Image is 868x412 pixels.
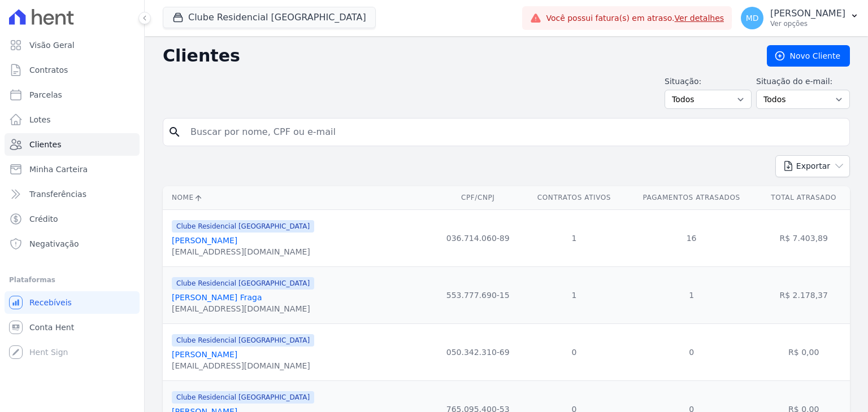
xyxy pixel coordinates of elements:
div: [EMAIL_ADDRESS][DOMAIN_NAME] [172,303,314,314]
td: 0 [626,323,758,380]
a: Contratos [5,59,140,81]
div: [EMAIL_ADDRESS][DOMAIN_NAME] [172,246,314,257]
a: Negativação [5,233,140,255]
div: Plataformas [9,273,135,287]
a: [PERSON_NAME] Fraga [172,293,262,302]
td: 1 [626,266,758,323]
a: Parcelas [5,84,140,106]
td: 050.342.310-69 [433,323,523,380]
p: [PERSON_NAME] [770,8,845,19]
a: Ver detalhes [675,14,724,23]
span: Clientes [29,139,61,150]
input: Buscar por nome, CPF ou e-mail [184,121,845,143]
span: Lotes [29,114,51,125]
a: Minha Carteira [5,158,140,181]
td: 16 [626,209,758,266]
span: Conta Hent [29,322,74,333]
th: Pagamentos Atrasados [626,186,758,209]
td: R$ 2.178,37 [757,266,850,323]
label: Situação do e-mail: [756,76,850,87]
div: [EMAIL_ADDRESS][DOMAIN_NAME] [172,360,314,371]
span: Visão Geral [29,40,75,51]
th: Nome [163,186,433,209]
span: Você possui fatura(s) em atraso. [546,12,724,24]
a: Lotes [5,108,140,131]
span: Transferências [29,189,86,200]
a: [PERSON_NAME] [172,236,237,245]
span: Recebíveis [29,297,72,308]
span: Parcelas [29,89,62,100]
a: Transferências [5,183,140,205]
span: Negativação [29,238,79,249]
i: search [168,125,181,139]
button: Exportar [775,155,850,177]
a: Crédito [5,208,140,230]
span: Clube Residencial [GEOGRAPHIC_DATA] [172,277,314,290]
td: 0 [523,323,626,380]
span: Crédito [29,213,58,225]
td: 036.714.060-89 [433,209,523,266]
a: Recebíveis [5,291,140,314]
button: MD [PERSON_NAME] Ver opções [732,2,868,34]
span: Clube Residencial [GEOGRAPHIC_DATA] [172,391,314,404]
th: CPF/CNPJ [433,186,523,209]
span: Clube Residencial [GEOGRAPHIC_DATA] [172,220,314,233]
h2: Clientes [163,46,749,66]
span: MD [746,14,759,22]
span: Clube Residencial [GEOGRAPHIC_DATA] [172,334,314,347]
td: 553.777.690-15 [433,266,523,323]
td: 1 [523,209,626,266]
a: Conta Hent [5,316,140,339]
td: R$ 0,00 [757,323,850,380]
td: R$ 7.403,89 [757,209,850,266]
a: Clientes [5,133,140,156]
span: Contratos [29,64,68,76]
a: Visão Geral [5,34,140,56]
p: Ver opções [770,19,845,28]
button: Clube Residencial [GEOGRAPHIC_DATA] [163,7,376,28]
th: Total Atrasado [757,186,850,209]
a: [PERSON_NAME] [172,350,237,359]
span: Minha Carteira [29,164,88,175]
td: 1 [523,266,626,323]
th: Contratos Ativos [523,186,626,209]
a: Novo Cliente [767,45,850,67]
label: Situação: [665,76,752,87]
